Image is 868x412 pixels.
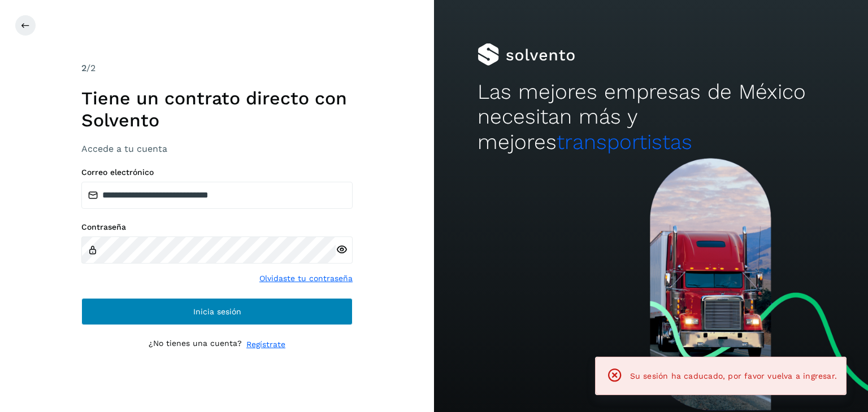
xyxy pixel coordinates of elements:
a: Regístrate [246,339,285,350]
span: 2 [81,63,86,73]
div: /2 [81,62,353,75]
span: transportistas [557,130,692,154]
span: Su sesión ha caducado, por favor vuelva a ingresar. [630,371,837,380]
h1: Tiene un contrato directo con Solvento [81,87,353,131]
label: Correo electrónico [81,168,353,177]
label: Contraseña [81,222,353,232]
a: Olvidaste tu contraseña [259,273,353,284]
button: Inicia sesión [81,298,353,325]
h3: Accede a tu cuenta [81,143,353,154]
h2: Las mejores empresas de México necesitan más y mejores [478,80,824,155]
span: Inicia sesión [193,308,241,315]
p: ¿No tienes una cuenta? [149,339,242,350]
